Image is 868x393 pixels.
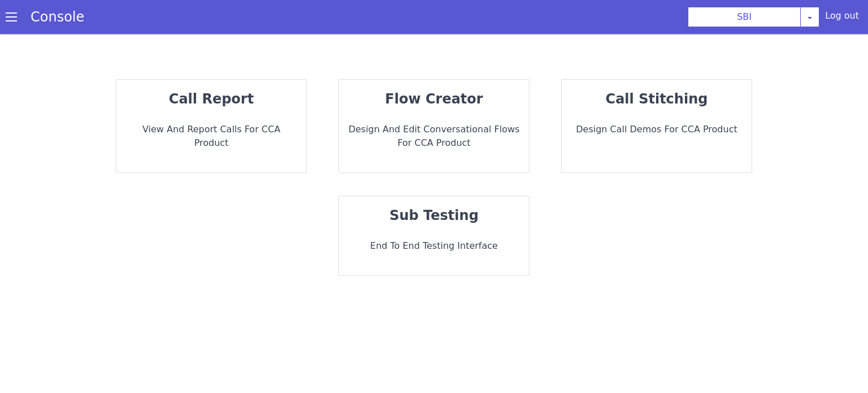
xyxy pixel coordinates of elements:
strong: call stitching [606,91,708,107]
button: SBI [688,7,801,27]
a: Console [17,9,98,25]
strong: call report [169,91,254,107]
p: Design and Edit Conversational flows for CCA Product [348,123,520,150]
strong: flow creator [385,91,483,107]
strong: sub testing [389,208,479,223]
div: Log out [825,9,859,27]
p: End to End Testing Interface [348,239,520,253]
p: Design call demos for CCA Product [571,123,743,136]
p: View and report calls for CCA Product [125,123,297,150]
